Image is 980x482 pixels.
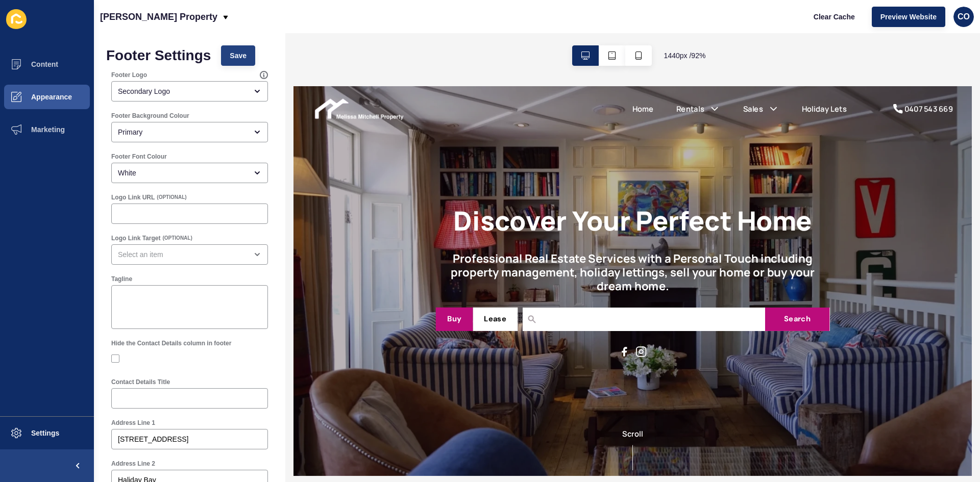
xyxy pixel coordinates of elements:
label: Contact Details Title [111,378,170,386]
span: (OPTIONAL) [157,194,186,201]
a: Rentals [415,18,446,31]
h2: Professional Real Estate Services with a Personal Touch including property management, holiday le... [154,179,580,223]
div: Scroll [4,370,731,416]
label: Logo Link URL [111,193,155,201]
button: Save [221,45,255,66]
a: Home [367,18,390,31]
h1: Footer Settings [106,50,211,61]
label: Footer Font Colour [111,153,167,161]
label: Logo Link Target [111,234,160,242]
button: Lease [194,240,243,265]
a: 0407 543 669 [649,18,715,31]
label: Address Line 2 [111,460,155,468]
div: open menu [111,122,268,142]
span: Preview Website [880,12,937,22]
div: 0407 543 669 [662,18,715,31]
button: Preview Website [872,7,945,27]
div: open menu [111,244,268,265]
span: 1440 px / 92 % [664,50,706,61]
span: (OPTIONAL) [162,235,192,242]
button: Clear Cache [805,7,864,27]
h1: Discover Your Perfect Home [173,129,561,163]
a: Sales [487,18,509,31]
button: Search [511,240,580,265]
div: open menu [111,163,268,183]
div: open menu [111,81,268,102]
span: Clear Cache [814,12,855,22]
label: Hide the Contact Details column in footer [111,339,231,347]
a: Holiday Lets [551,18,600,31]
label: Footer Logo [111,71,147,79]
p: [PERSON_NAME] Property [100,4,217,30]
button: Buy [154,240,194,265]
span: CO [958,12,970,22]
label: Footer Background Colour [111,112,189,120]
label: Address Line 1 [111,419,155,427]
span: Save [230,50,247,61]
img: Company logo [20,10,122,39]
label: Tagline [111,275,132,283]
